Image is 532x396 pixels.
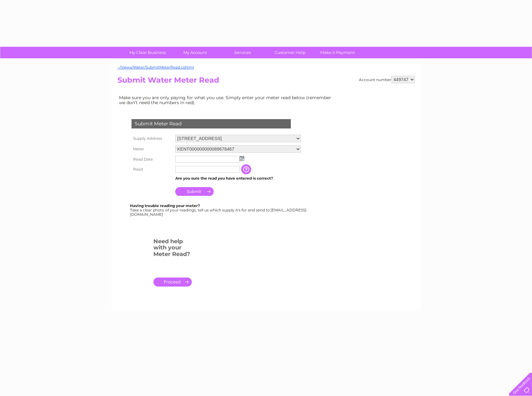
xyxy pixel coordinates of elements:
h2: Submit Water Meter Read [117,76,415,88]
h3: Need help with your Meter Read? [153,237,192,261]
th: Supply Address [130,133,174,144]
th: Meter [130,144,174,154]
a: Services [217,47,268,58]
img: ... [240,156,244,161]
b: Having trouble reading your meter? [130,203,200,208]
div: Submit Meter Read [132,119,291,128]
a: Customer Help [264,47,316,58]
a: My Account [169,47,221,58]
div: Take a clear photo of your readings, tell us which supply it's for and send to [EMAIL_ADDRESS][DO... [130,204,307,216]
a: My Clear Business [122,47,173,58]
a: ~/Views/Water/SubmitMeterRead.cshtml [117,65,194,70]
div: Account number [359,76,415,83]
a: Make A Payment [312,47,363,58]
a: . [153,278,192,287]
th: Read Date [130,154,174,164]
td: Are you sure the read you have entered is correct? [174,174,302,182]
input: Information [241,164,252,174]
td: Make sure you are only paying for what you use. Simply enter your meter read below (remember we d... [117,94,336,107]
input: Submit [175,187,214,196]
th: Read [130,164,174,174]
